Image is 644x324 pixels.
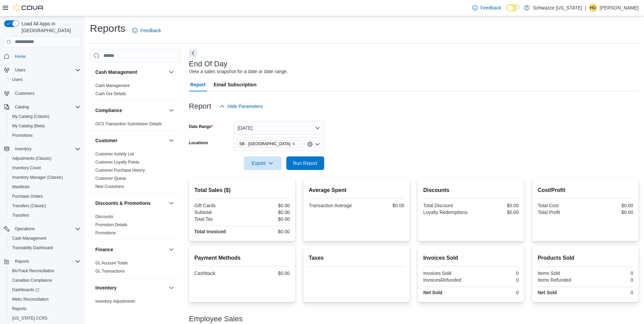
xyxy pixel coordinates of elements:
[243,203,290,208] div: $0.00
[309,203,355,208] div: Transaction Average
[470,1,504,15] a: Feedback
[15,104,29,110] span: Catalog
[12,66,80,74] span: Users
[7,304,83,314] button: Reports
[9,192,80,200] span: Purchase Orders
[7,163,83,173] button: Inventory Count
[12,52,28,61] a: Home
[243,271,290,276] div: $0.00
[538,186,633,194] h2: Cost/Profit
[7,234,83,243] button: Cash Management
[9,244,80,252] span: Traceabilty Dashboard
[95,214,113,219] a: Discounts
[538,254,633,262] h2: Products Sold
[95,160,139,165] a: Customer Loyalty Points
[9,211,32,219] a: Transfers
[95,137,166,144] button: Customer
[12,133,33,138] span: Promotions
[9,131,35,139] a: Promotions
[12,77,23,82] span: Users
[9,314,80,322] span: Washington CCRS
[14,4,44,11] img: Cova
[7,131,83,140] button: Promotions
[95,176,126,181] a: Customer Queue
[167,106,175,114] button: Compliance
[538,210,584,215] div: Total Profit
[95,200,150,207] h3: Discounts & Promotions
[1,51,83,61] button: Home
[1,144,83,154] button: Inventory
[95,260,128,266] span: GL Account Totals
[12,145,34,153] button: Inventory
[7,211,83,220] button: Transfers
[12,103,31,111] button: Catalog
[95,69,137,75] h3: Cash Management
[95,222,127,227] a: Promotion Details
[9,305,80,313] span: Reports
[12,89,80,98] span: Customers
[9,295,51,303] a: Metrc Reconciliation
[12,236,46,241] span: Cash Management
[7,192,83,201] button: Purchase Orders
[12,103,80,111] span: Catalog
[533,4,582,12] p: Schwazze [US_STATE]
[12,194,43,199] span: Purchase Orders
[1,65,83,75] button: Users
[194,229,226,234] strong: Total Invoiced
[7,314,83,323] button: [US_STATE] CCRS
[12,89,37,98] a: Customers
[95,246,113,253] h3: Finance
[9,305,29,313] a: Reports
[243,216,290,222] div: $0.00
[95,230,116,236] span: Promotions
[7,154,83,163] button: Adjustments (Classic)
[190,78,206,91] span: Report
[12,268,54,274] span: BioTrack Reconciliation
[95,200,166,207] button: Discounts & Promotions
[95,107,122,114] h3: Compliance
[292,142,296,146] button: Remove SB - North Denver from selection in this group
[95,91,126,96] a: Cash Out Details
[1,224,83,234] button: Operations
[12,52,80,61] span: Home
[243,210,290,215] div: $0.00
[7,121,83,131] button: My Catalog (Beta)
[600,4,639,12] p: [PERSON_NAME]
[9,267,80,275] span: BioTrack Reconciliation
[423,186,519,194] h2: Discounts
[587,277,633,283] div: 0
[189,60,228,68] h3: End Of Day
[358,203,404,208] div: $0.00
[587,290,633,295] div: 0
[95,246,166,253] button: Finance
[194,271,241,276] div: Cashback
[423,277,470,283] div: InvoicesRefunded
[15,91,34,96] span: Customers
[167,68,175,76] button: Cash Management
[95,261,128,265] a: GL Account Totals
[9,211,80,219] span: Transfers
[480,4,501,11] span: Feedback
[9,154,80,163] span: Adjustments (Classic)
[217,100,266,113] button: Hide Parameters
[95,159,139,165] span: Customer Loyalty Points
[90,120,181,131] div: Compliance
[12,165,41,171] span: Inventory Count
[12,213,29,218] span: Transfers
[95,83,129,88] span: Cash Management
[95,299,135,304] span: Inventory Adjustments
[95,184,124,189] a: New Customers
[9,314,50,322] a: [US_STATE] CCRS
[1,88,83,98] button: Customers
[9,122,48,130] a: My Catalog (Beta)
[423,210,470,215] div: Loyalty Redemptions
[95,269,125,274] a: GL Transactions
[9,183,32,191] a: Manifests
[423,254,519,262] h2: Invoices Sold
[12,66,28,74] button: Users
[9,173,66,181] a: Inventory Manager (Classic)
[194,254,290,262] h2: Payment Methods
[9,234,80,242] span: Cash Management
